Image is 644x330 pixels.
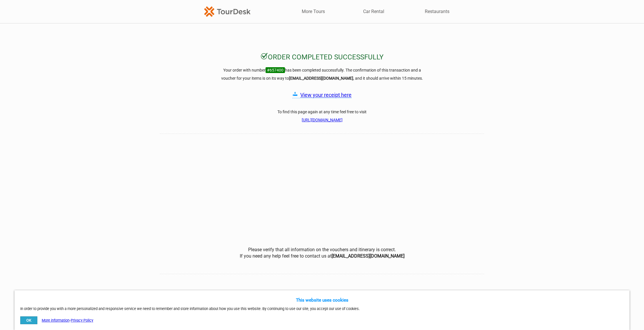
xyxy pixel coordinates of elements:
a: Restaurants [425,8,449,15]
h5: This website uses cookies [218,296,426,304]
div: - [20,316,93,324]
span: #657400 [266,67,285,73]
a: Privacy Policy [71,318,93,322]
button: OK [20,316,37,324]
a: [URL][DOMAIN_NAME] [302,118,343,122]
img: TourDesk-logo-td-orange-v1.png [204,6,250,17]
a: Car Rental [363,8,384,15]
h3: To find this page again at any time feel free to visit [218,108,426,124]
a: More Tours [302,8,325,15]
strong: [EMAIL_ADDRESS][DOMAIN_NAME] [289,76,353,81]
a: More information [42,318,69,322]
center: Please verify that all information on the vouchers and itinerary is correct. If you need any help... [160,247,484,260]
a: View your receipt here [300,92,352,98]
b: [EMAIL_ADDRESS][DOMAIN_NAME] [332,253,405,259]
iframe: How was your booking experience? Give us feedback. [160,134,484,236]
h3: Your order with number has been completed successfully. The confirmation of this transaction and ... [218,66,426,82]
div: In order to provide you with a more personalized and responsive service we need to remember and s... [14,290,630,330]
